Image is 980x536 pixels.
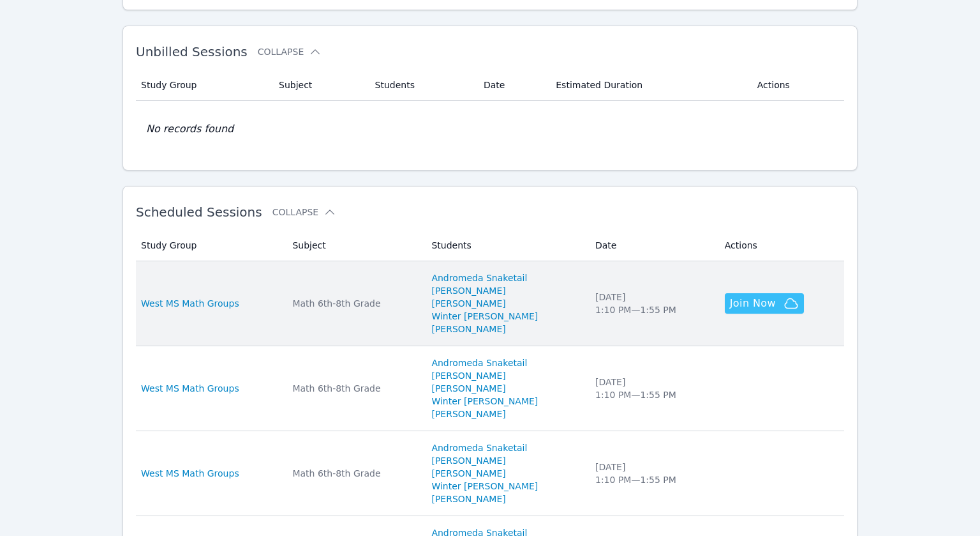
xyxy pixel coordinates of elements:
td: No records found [136,101,844,157]
a: [PERSON_NAME] [431,369,505,382]
button: Collapse [258,45,322,58]
tr: West MS Math GroupsMath 6th-8th GradeAndromeda Snaketail[PERSON_NAME][PERSON_NAME]Winter [PERSON_... [136,346,844,431]
th: Subject [271,70,367,101]
a: West MS Math Groups [141,297,239,310]
a: [PERSON_NAME] [431,382,505,395]
th: Actions [717,230,844,261]
th: Subject [285,230,424,261]
button: Join Now [725,293,804,314]
th: Date [588,230,717,261]
th: Date [476,70,548,101]
span: Unbilled Sessions [136,44,248,59]
span: Join Now [730,296,776,311]
th: Study Group [136,70,271,101]
tr: West MS Math GroupsMath 6th-8th GradeAndromeda Snaketail[PERSON_NAME][PERSON_NAME]Winter [PERSON_... [136,431,844,516]
a: Winter [PERSON_NAME] [431,480,538,493]
a: Winter [PERSON_NAME] [431,310,538,323]
div: Math 6th-8th Grade [292,382,416,395]
a: [PERSON_NAME] [431,408,505,420]
button: Collapse [272,206,336,218]
a: Andromeda Snaketail [431,272,527,284]
th: Students [424,230,588,261]
div: Math 6th-8th Grade [292,297,416,310]
th: Students [367,70,476,101]
div: Math 6th-8th Grade [292,467,416,480]
th: Estimated Duration [548,70,750,101]
a: [PERSON_NAME] [431,493,505,505]
a: West MS Math Groups [141,467,239,480]
a: [PERSON_NAME] [431,454,505,467]
th: Study Group [136,230,285,261]
span: Scheduled Sessions [136,204,262,220]
div: [DATE] 1:10 PM — 1:55 PM [595,376,709,401]
a: [PERSON_NAME] [431,323,505,335]
a: [PERSON_NAME] [431,297,505,310]
div: [DATE] 1:10 PM — 1:55 PM [595,461,709,486]
a: West MS Math Groups [141,382,239,395]
a: Winter [PERSON_NAME] [431,395,538,408]
div: [DATE] 1:10 PM — 1:55 PM [595,291,709,316]
tr: West MS Math GroupsMath 6th-8th GradeAndromeda Snaketail[PERSON_NAME][PERSON_NAME]Winter [PERSON_... [136,261,844,346]
a: Andromeda Snaketail [431,356,527,369]
th: Actions [750,70,844,101]
a: [PERSON_NAME] [431,284,505,297]
a: [PERSON_NAME] [431,467,505,480]
a: Andromeda Snaketail [431,441,527,454]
